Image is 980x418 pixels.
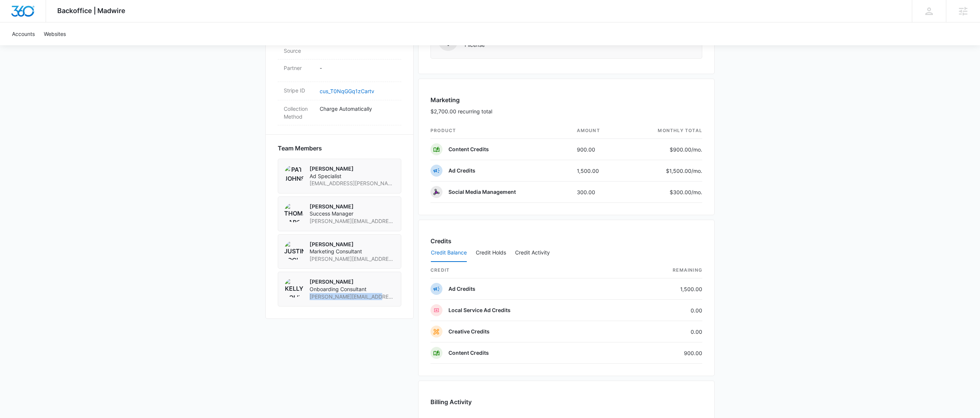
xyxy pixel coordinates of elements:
[320,64,395,72] p: -
[476,244,506,262] button: Credit Holds
[284,105,314,120] dt: Collection Method
[448,146,489,153] p: Content Credits
[430,237,451,245] h3: Credits
[310,255,395,263] span: [PERSON_NAME][EMAIL_ADDRESS][DOMAIN_NAME]
[39,22,70,45] a: Websites
[448,349,489,357] p: Content Credits
[284,203,304,222] img: Thomas Baron
[57,7,125,15] span: Backoffice | Madwire
[623,342,702,364] td: 900.00
[278,144,322,153] span: Team Members
[310,248,395,255] span: Marketing Consultant
[7,22,39,45] a: Accounts
[310,173,395,180] span: Ad Specialist
[515,244,550,262] button: Credit Activity
[571,123,625,139] th: amount
[430,262,623,278] th: credit
[691,146,702,153] span: /mo.
[448,306,511,314] p: Local Service Ad Credits
[310,217,395,225] span: [PERSON_NAME][EMAIL_ADDRESS][PERSON_NAME][DOMAIN_NAME]
[623,300,702,321] td: 0.00
[623,262,702,278] th: Remaining
[430,95,492,104] h3: Marketing
[320,88,374,94] a: cus_T0NqGGq1zCartv
[284,86,314,94] dt: Stripe ID
[691,189,702,195] span: /mo.
[284,39,314,55] dt: Lead Source
[571,139,625,160] td: 900.00
[284,165,304,184] img: Pat Johnson
[448,167,475,174] p: Ad Credits
[278,82,401,100] div: Stripe IDcus_T0NqGGq1zCartv
[284,278,304,298] img: Kelly Bolin
[623,321,702,342] td: 0.00
[691,168,702,174] span: /mo.
[667,188,702,196] p: $300.00
[625,123,702,139] th: monthly total
[448,285,475,293] p: Ad Credits
[430,397,702,406] h3: Billing Activity
[571,181,625,203] td: 300.00
[310,203,395,210] p: [PERSON_NAME]
[310,278,395,286] p: [PERSON_NAME]
[666,167,702,175] p: $1,500.00
[623,278,702,300] td: 1,500.00
[431,244,467,262] button: Credit Balance
[278,60,401,82] div: Partner-
[278,100,401,125] div: Collection MethodCharge Automatically
[278,34,401,60] div: Lead Source-
[310,180,395,187] span: [EMAIL_ADDRESS][PERSON_NAME][DOMAIN_NAME]
[310,293,395,300] span: [PERSON_NAME][EMAIL_ADDRESS][PERSON_NAME][DOMAIN_NAME]
[430,123,571,139] th: product
[310,241,395,248] p: [PERSON_NAME]
[284,241,304,260] img: Justin Zochniak
[448,328,490,335] p: Creative Credits
[320,105,395,113] p: Charge Automatically
[667,146,702,153] p: $900.00
[310,165,395,173] p: [PERSON_NAME]
[430,107,492,115] p: $2,700.00 recurring total
[284,64,314,72] dt: Partner
[310,210,395,217] span: Success Manager
[448,188,516,196] p: Social Media Management
[571,160,625,181] td: 1,500.00
[310,286,395,293] span: Onboarding Consultant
